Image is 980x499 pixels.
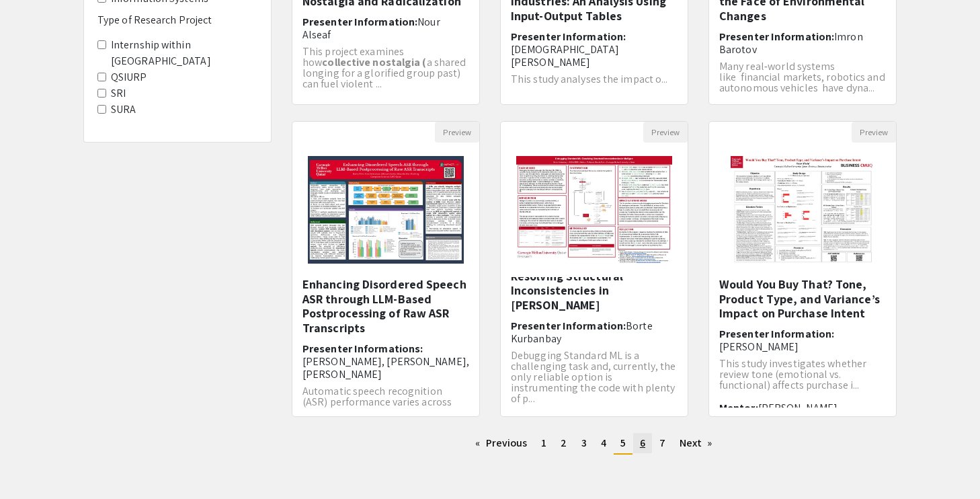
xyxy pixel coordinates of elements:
[511,42,619,69] span: [DEMOGRAPHIC_DATA][PERSON_NAME]
[435,122,479,143] button: Preview
[511,319,653,346] span: Borte Kurbanbay
[111,37,257,69] label: Internship within [GEOGRAPHIC_DATA]
[97,13,257,26] h6: Type of Research Project
[601,436,606,450] span: 4
[719,59,885,95] span: Many real‑world systems like financial markets, robotics and autonomous vehicles have dyna...
[581,436,587,450] span: 3
[719,30,863,56] span: Imron Barotov
[111,102,136,118] label: SURA
[719,328,886,353] h6: Presenter Information:
[500,121,688,417] div: Open Presentation <p>Debugging Standard ML: Resolving Structural Inconsistencies in Mulligan</p>
[111,69,147,85] label: QSIURP
[302,15,469,41] h6: Presenter Information:
[511,30,678,69] h6: Presenter Information:
[111,85,126,102] label: SRI
[302,277,469,335] h5: Enhancing Disordered Speech ASR through LLM-Based Postprocessing of Raw ASR Transcripts
[643,122,688,143] button: Preview
[292,121,480,417] div: Open Presentation <p class="ql-align-center">Enhancing Disordered Speech ASR through LLM-Based Po...
[561,436,567,450] span: 2
[719,277,886,321] h5: Would You Buy That? Tone, Product Type, and Variance’s Impact on Purchase Intent
[640,436,645,450] span: 6
[758,401,838,415] span: [PERSON_NAME]
[302,46,469,89] p: This project examines how a shared longing for a glorified group past) can fuel violent ...
[302,342,469,381] h6: Presenter Informations:
[708,121,897,417] div: Open Presentation <p>Would You Buy That? Tone, Product Type, and Variance’s Impact on Purchase In...
[468,433,534,453] a: Previous page
[302,354,469,381] span: [PERSON_NAME], [PERSON_NAME], [PERSON_NAME]
[511,319,678,345] h6: Presenter Information:
[302,15,440,42] span: Nour Alseaf
[719,340,799,354] span: [PERSON_NAME]
[852,122,896,143] button: Preview
[541,436,546,450] span: 1
[673,433,719,453] a: Next page
[511,350,678,404] p: Debugging Standard ML is a challenging task and, currently, the only reliable option is instrumen...
[302,386,469,440] p: Automatic speech recognition (ASR) performance varies across models. We assessed three major appr...
[322,55,426,69] strong: collective nostalgia (
[719,30,886,56] h6: Presenter Information:
[292,433,897,455] ul: Pagination
[550,95,629,109] span: [PERSON_NAME]
[620,436,626,450] span: 5
[511,74,678,85] p: This study analyses the impact o...
[511,95,550,109] span: Mentor:
[294,143,477,277] img: <p class="ql-align-center">Enhancing Disordered Speech ASR through LLM-Based Postprocessing of Ra...
[719,401,758,415] span: Mentor:
[503,143,685,277] img: <p>Debugging Standard ML: Resolving Structural Inconsistencies in Mulligan</p>
[717,143,887,277] img: <p>Would You Buy That? Tone, Product Type, and Variance’s Impact on Purchase Intent</p>
[10,438,57,489] iframe: Chat
[511,254,678,312] h5: Debugging Standard ML: Resolving Structural Inconsistencies in [PERSON_NAME]
[659,436,665,450] span: 7
[719,356,866,392] span: This study investigates whether review tone (emotional vs. functional) affects purchase i...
